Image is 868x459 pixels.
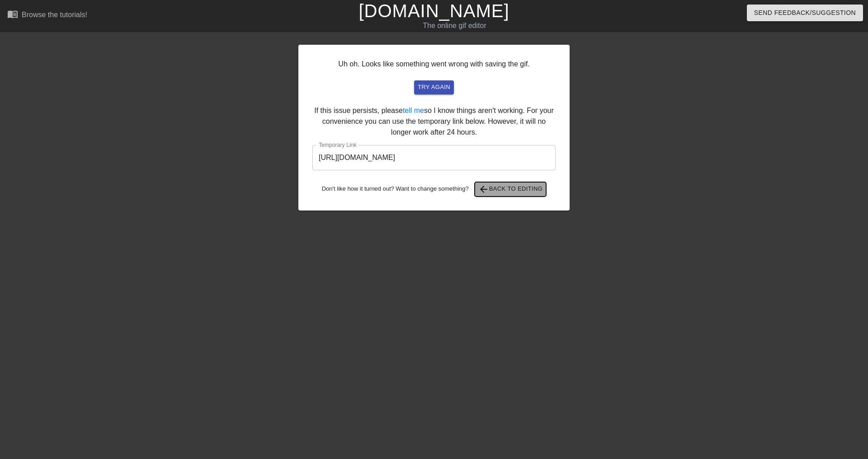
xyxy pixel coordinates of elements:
div: Browse the tutorials! [22,11,87,19]
button: try again [414,80,454,94]
div: The online gif editor [294,20,615,31]
span: menu_book [7,9,18,19]
span: arrow_back [478,184,489,195]
a: [DOMAIN_NAME] [359,1,509,21]
span: Send Feedback/Suggestion [754,7,856,19]
div: Don't like how it turned out? Want to change something? [312,182,556,197]
a: tell me [403,107,424,114]
input: bare [312,145,556,170]
div: Uh oh. Looks like something went wrong with saving the gif. If this issue persists, please so I k... [298,45,570,211]
a: Browse the tutorials! [7,9,87,23]
span: Back to Editing [478,184,543,195]
span: try again [418,82,450,93]
button: Back to Editing [475,182,547,197]
button: Send Feedback/Suggestion [747,5,863,21]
